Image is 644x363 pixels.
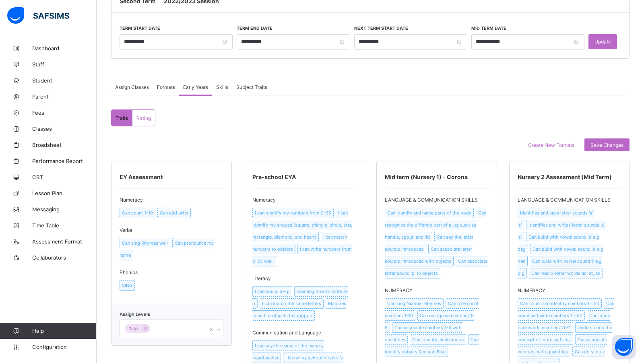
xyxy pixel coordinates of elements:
[252,197,356,203] span: Numeracy
[385,310,474,333] span: Can recognise numbers 1-5
[594,39,611,45] span: Update
[120,173,163,180] span: EY Assessment
[32,190,97,196] span: Lesson Plan
[518,232,599,254] span: Can build with vowel sound ‘a’ e.g bag
[32,174,97,180] span: CBT
[518,244,603,266] span: Can build with vowel sound ‘e’ e.g hen
[590,142,623,148] span: Save Changes
[32,77,97,84] span: Student
[32,109,97,116] span: Fees
[385,244,472,266] span: Can associate letter sounds introduced with objects
[385,322,462,345] span: Can associate numbers 1-4 with quantities
[236,84,267,90] span: Subject Traits
[252,275,356,281] span: Literacy
[125,324,142,333] div: Tulip
[385,208,486,242] span: Can recognise the different part of a jug such as handle, spout, and lid
[471,26,506,31] label: Mid Term Date
[32,238,97,245] span: Assessment Format
[529,268,603,278] span: Can read 2 letter words as, at, an
[120,227,223,233] span: Verbal
[385,197,489,203] span: LANGUAGE & COMMUNICATION SKILLS
[518,298,602,309] span: Can count and identify numbers 1 - 50
[252,286,292,297] span: I can sound a – p
[32,45,97,52] span: Dashboard
[32,254,97,261] span: Collaborators
[115,84,149,90] span: Assign Classes
[237,26,272,31] label: Term End Date
[260,298,324,309] span: I can match the same letters
[385,298,444,309] span: Can sing Number Rhymes
[120,280,135,291] span: SING
[385,173,468,180] span: Mid term (Nursery 1) - Corona
[518,256,602,278] span: Can build with vowel sound ‘i’ e.g pig
[183,84,208,90] span: Early Years
[136,115,151,121] span: Rating
[32,206,97,212] span: Messaging
[32,222,97,229] span: Time Table
[32,328,96,334] span: Help
[32,142,97,148] span: Broadsheet
[354,26,408,31] label: Next Term Start Date
[528,142,574,148] span: Create New Formats
[518,287,621,293] span: NUMERACY
[252,340,324,363] span: I can say the name of the nursery headteacher
[385,287,489,293] span: NUMERACY
[32,126,97,132] span: Classes
[385,208,474,218] span: Can identify and name parts of the body
[518,208,594,230] span: Identifies and says letter sounds ‘a’- ‘z’
[252,173,296,180] span: Pre-school EYA
[518,173,612,180] span: Nursery 2 Assessment (Mid Term)
[32,61,97,68] span: Staff
[32,344,96,350] span: Configuration
[157,84,175,90] span: Formats
[120,197,223,203] span: Numeracy
[32,93,97,100] span: Parent
[120,269,223,275] span: Phonics
[120,26,160,31] label: Term Start Date
[120,238,170,248] span: Can sing Rhymes well
[120,311,150,317] span: Assign Levels
[252,286,348,309] span: Learning how to write a-p
[120,208,155,218] span: Can count 1-10
[252,208,352,242] span: I can identify my shapes (square, triangle, circle, star, rectangle, diamond, and heart)
[518,197,621,203] span: LANGUAGE & COMMUNICATION SKILLS
[410,334,466,345] span: Can identify circle shape
[7,7,69,24] img: safsims
[518,220,606,242] span: Identifies and writes letter sounds ‘a’- ‘z’
[32,158,97,164] span: Performance Report
[116,115,128,121] span: Traits
[252,208,334,218] span: I can identify my numbers from 0-25
[252,330,356,336] span: Communication and Language
[612,335,636,359] button: Open asap
[216,84,228,90] span: Skills
[157,208,191,218] span: Can add units
[252,244,352,266] span: I can write numbers from 0-25 welll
